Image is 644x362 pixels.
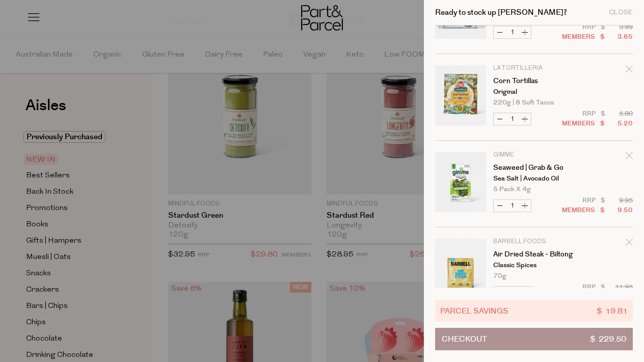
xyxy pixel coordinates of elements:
p: Gimme [493,152,572,158]
p: Barbell Foods [493,239,572,245]
input: QTY Air Dried Steak - Biltong [506,287,519,298]
input: QTY Crispy Rice Crackers [506,27,519,38]
span: Parcel Savings [440,305,508,317]
span: $ 229.50 [590,328,626,350]
a: Seaweed | Grab & Go [493,164,572,171]
a: Air Dried Steak - Biltong [493,251,572,258]
p: Sea Salt | Avocado Oil [493,175,572,182]
span: 5 Pack x 4g [493,186,531,193]
span: $ 19.81 [597,305,628,317]
p: Classic Spices [493,262,572,269]
input: QTY Seaweed | Grab & Go [506,200,519,212]
span: 220g | 8 Soft Tacos [493,99,554,106]
a: Corn Tortillas [493,77,572,85]
div: Remove Corn Tortillas [626,64,633,77]
p: La Tortilleria [493,65,572,71]
input: QTY Corn Tortillas [506,113,519,125]
div: Close [609,9,633,16]
div: Remove Air Dried Steak - Biltong [626,237,633,251]
p: Original [493,89,572,95]
button: Checkout$ 229.50 [435,328,633,350]
div: Remove Seaweed | Grab & Go [626,150,633,164]
h2: Ready to stock up [PERSON_NAME]? [435,9,567,16]
span: Checkout [442,328,487,350]
span: 70g [493,273,506,279]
